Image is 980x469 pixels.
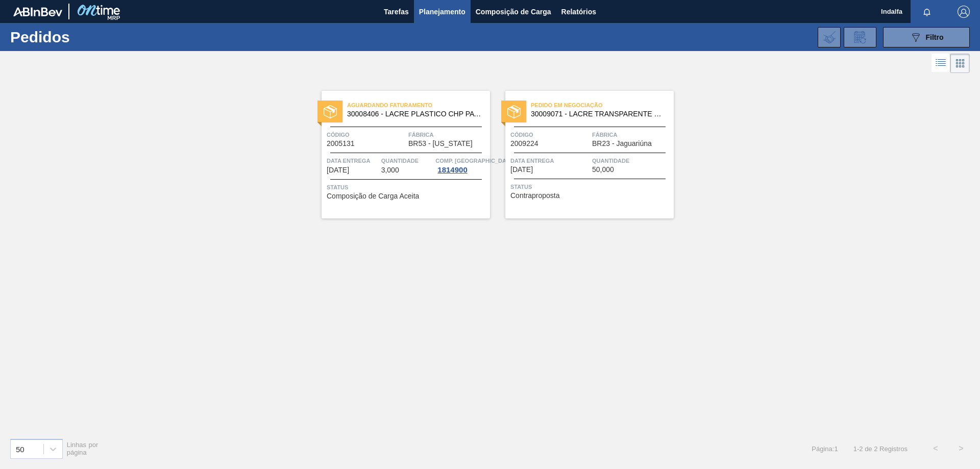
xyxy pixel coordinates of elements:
img: Logout [958,6,970,18]
span: Filtro [926,33,944,41]
a: statusPedido em Negociação30009071 - LACRE TRANSPARENTE BIBCódigo2009224FábricaBR23 - JaguariúnaD... [490,91,674,218]
span: 30008406 - LACRE PLASTICO CHP PATAGONIA [347,110,482,118]
span: Status [510,182,671,192]
span: 2009224 [510,140,538,147]
div: Solicitação de Revisão de Pedidos [844,27,876,47]
img: status [507,105,521,118]
span: Relatórios [561,6,596,18]
button: Filtro [883,27,970,47]
span: BR53 - Colorado [408,140,473,147]
span: Composição de Carga Aceita [327,192,419,200]
span: Status [327,182,487,192]
span: Página : 1 [812,445,838,453]
img: TNhmsLtSVTkK8tSr43FrP2fwEKptu5GPRR3wAAAABJRU5ErkJggg== [13,7,62,16]
img: status [324,105,337,118]
span: Fábrica [592,130,671,140]
span: 50,000 [592,166,614,174]
span: Código [327,130,406,140]
span: 16/09/2025 [510,166,533,174]
span: 3,000 [381,166,399,174]
div: Visão em Lista [932,54,950,73]
span: Tarefas [384,6,409,18]
span: BR23 - Jaguariúna [592,140,652,147]
span: Quantidade [592,156,671,166]
a: Comp. [GEOGRAPHIC_DATA]1814900 [435,156,487,174]
span: 1 - 2 de 2 Registros [853,445,908,453]
button: > [948,436,974,461]
span: Aguardando Faturamento [347,100,490,110]
span: Planejamento [419,6,465,18]
span: Quantidade [381,156,433,166]
a: statusAguardando Faturamento30008406 - LACRE PLASTICO CHP PATAGONIACódigo2005131FábricaBR53 - [US... [306,91,490,218]
span: Data entrega [327,156,379,166]
span: Composição de Carga [476,6,551,18]
span: Comp. Carga [435,156,514,166]
span: 30009071 - LACRE TRANSPARENTE BIB [531,110,666,118]
span: Data entrega [510,156,590,166]
span: Contraproposta [510,192,560,200]
div: Visão em Cards [950,54,970,73]
div: 1814900 [435,166,469,174]
div: Importar Negociações dos Pedidos [818,27,841,47]
h1: Pedidos [10,31,163,43]
button: Notificações [911,5,943,19]
span: Fábrica [408,130,487,140]
span: 10/09/2025 [327,166,349,174]
span: Pedido em Negociação [531,100,674,110]
span: Código [510,130,590,140]
span: 2005131 [327,140,355,147]
span: Linhas por página [67,441,99,456]
button: < [923,436,948,461]
div: 50 [16,445,24,453]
